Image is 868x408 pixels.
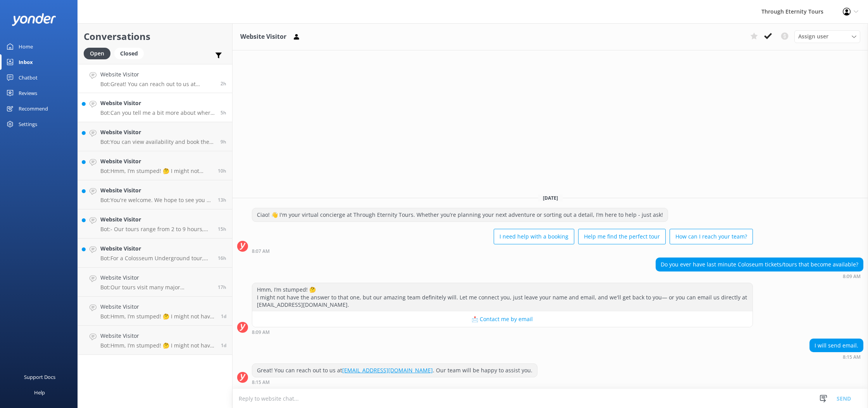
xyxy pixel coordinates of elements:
a: Website VisitorBot:You're welcome. We hope to see you at Through Eternity Tours soon!13h [78,180,232,209]
a: Website VisitorBot:Can you tell me a bit more about where you are going? We have an amazing array... [78,93,232,122]
a: Closed [114,49,148,57]
div: Great! You can reach out to us at . Our team will be happy to assist you. [252,364,537,377]
h4: Website Visitor [100,215,212,224]
div: Sep 29 2025 08:15am (UTC +02:00) Europe/Amsterdam [809,354,863,360]
div: Home [19,39,33,54]
h4: Website Visitor [100,186,212,195]
div: Open [84,48,110,59]
div: Help [34,385,45,400]
h4: Website Visitor [100,244,212,253]
img: yonder-white-logo.png [12,13,56,26]
a: Website VisitorBot:Great! You can reach out to us at [EMAIL_ADDRESS][DOMAIN_NAME]. Our team will ... [78,64,232,93]
a: [EMAIL_ADDRESS][DOMAIN_NAME] [342,367,433,374]
div: Inbox [19,54,33,70]
p: Bot: - Our tours range from 2 to 9 hours, depending on the experience you choose. - For specific ... [100,226,212,233]
a: Website VisitorBot:For a Colosseum Underground tour, you can consider the "Private Colosseum Unde... [78,239,232,268]
h3: Website Visitor [240,32,286,42]
h4: Website Visitor [100,273,212,282]
h4: Website Visitor [100,303,215,311]
div: Sep 29 2025 08:07am (UTC +02:00) Europe/Amsterdam [252,248,753,254]
strong: 8:09 AM [252,330,270,335]
span: Sep 29 2025 05:46am (UTC +02:00) Europe/Amsterdam [220,109,226,116]
p: Bot: Great! You can reach out to us at [EMAIL_ADDRESS][DOMAIN_NAME]. Our team will be happy to as... [100,81,215,88]
div: Settings [19,116,37,132]
a: Website VisitorBot:Hmm, I’m stumped! 🤔 I might not have the answer to that one, but our amazing t... [78,326,232,355]
span: [DATE] [538,195,563,201]
a: Website VisitorBot:- Our tours range from 2 to 9 hours, depending on the experience you choose. -... [78,209,232,239]
a: Website VisitorBot:You can view availability and book the Essential Venice Tour directly online a... [78,122,232,151]
a: Website VisitorBot:Hmm, I’m stumped! 🤔 I might not have the answer to that one, but our amazing t... [78,297,232,326]
span: Sep 29 2025 12:36am (UTC +02:00) Europe/Amsterdam [218,168,226,174]
strong: 8:09 AM [843,274,861,279]
div: Closed [114,48,144,59]
button: How can I reach your team? [670,229,753,244]
span: Assign user [798,32,828,41]
p: Bot: Hmm, I’m stumped! 🤔 I might not have the answer to that one, but our amazing team definitely... [100,313,215,320]
p: Bot: Hmm, I’m stumped! 🤔 I might not have the answer to that one, but our amazing team definitely... [100,342,215,349]
h4: Website Visitor [100,332,215,340]
div: Recommend [19,101,48,116]
p: Bot: Hmm, I’m stumped! 🤔 I might not have the answer to that one, but our amazing team definitely... [100,168,212,175]
button: Help me find the perfect tour [578,229,666,244]
p: Bot: Our tours visit many major [DEMOGRAPHIC_DATA] in [GEOGRAPHIC_DATA], but access to the [GEOGR... [100,284,212,291]
p: Bot: Can you tell me a bit more about where you are going? We have an amazing array of group and ... [100,109,215,116]
span: Sep 28 2025 07:49am (UTC +02:00) Europe/Amsterdam [221,313,226,320]
div: Reviews [19,85,37,101]
button: I need help with a booking [494,229,574,244]
div: Hmm, I’m stumped! 🤔 I might not have the answer to that one, but our amazing team definitely will... [252,283,753,311]
strong: 8:07 AM [252,249,270,254]
a: Website VisitorBot:Our tours visit many major [DEMOGRAPHIC_DATA] in [GEOGRAPHIC_DATA], but access... [78,268,232,297]
div: Do you ever have last minute Coloseum tickets/tours that become available? [656,258,863,271]
div: Sep 29 2025 08:09am (UTC +02:00) Europe/Amsterdam [252,329,753,335]
a: Website VisitorBot:Hmm, I’m stumped! 🤔 I might not have the answer to that one, but our amazing t... [78,151,232,180]
p: Bot: You can view availability and book the Essential Venice Tour directly online at [URL][DOMAIN... [100,138,215,145]
h4: Website Visitor [100,99,215,107]
span: Sep 29 2025 08:15am (UTC +02:00) Europe/Amsterdam [220,80,226,87]
span: Sep 28 2025 09:18pm (UTC +02:00) Europe/Amsterdam [218,197,226,203]
div: I will send email. [810,339,863,352]
div: Assign User [794,30,860,43]
div: Chatbot [19,70,38,85]
div: Sep 29 2025 08:15am (UTC +02:00) Europe/Amsterdam [252,379,537,385]
p: Bot: For a Colosseum Underground tour, you can consider the "Private Colosseum Underground Tour w... [100,255,212,262]
strong: 8:15 AM [252,380,270,385]
button: 📩 Contact me by email [252,311,753,327]
h4: Website Visitor [100,70,215,79]
div: Sep 29 2025 08:09am (UTC +02:00) Europe/Amsterdam [656,273,863,279]
h4: Website Visitor [100,128,215,137]
h2: Conversations [84,29,226,44]
span: Sep 29 2025 01:34am (UTC +02:00) Europe/Amsterdam [220,138,226,145]
span: Sep 28 2025 01:16am (UTC +02:00) Europe/Amsterdam [221,342,226,349]
strong: 8:15 AM [843,355,861,360]
div: Support Docs [24,369,55,385]
span: Sep 28 2025 05:51pm (UTC +02:00) Europe/Amsterdam [218,284,226,290]
span: Sep 28 2025 07:50pm (UTC +02:00) Europe/Amsterdam [218,226,226,232]
span: Sep 28 2025 06:44pm (UTC +02:00) Europe/Amsterdam [218,255,226,261]
p: Bot: You're welcome. We hope to see you at Through Eternity Tours soon! [100,197,212,204]
a: Open [84,49,114,57]
h4: Website Visitor [100,157,212,166]
div: Ciao! 👋 I'm your virtual concierge at Through Eternity Tours. Whether you’re planning your next a... [252,208,668,221]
